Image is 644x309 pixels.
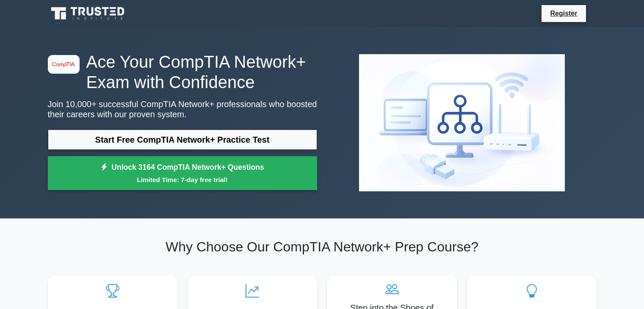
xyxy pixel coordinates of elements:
h2: Why Choose Our CompTIA Network+ Prep Course? [48,239,597,255]
img: CompTIA Network+ Preview [352,47,572,198]
small: Limited Time: 7-day free trial! [58,175,307,185]
a: Register [545,8,582,19]
h1: Ace Your CompTIA Network+ Exam with Confidence [48,52,317,92]
a: Start Free CompTIA Network+ Practice Test [48,130,317,150]
a: Unlock 3164 CompTIA Network+ QuestionsLimited Time: 7-day free trial! [48,156,317,190]
p: Join 10,000+ successful CompTIA Network+ professionals who boosted their careers with our proven ... [48,99,317,119]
